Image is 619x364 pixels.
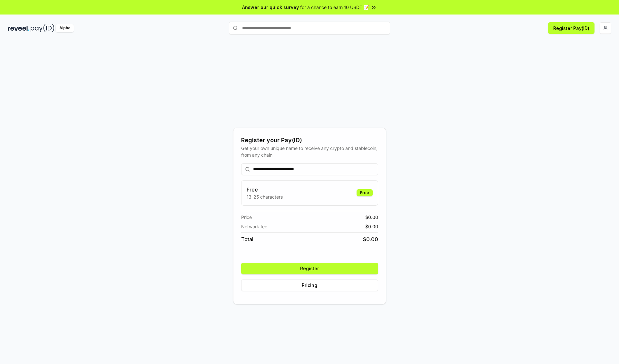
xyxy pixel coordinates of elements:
[357,189,373,196] div: Free
[241,280,378,291] button: Pricing
[241,223,267,230] span: Network fee
[548,22,594,34] button: Register Pay(ID)
[300,4,369,11] span: for a chance to earn 10 USDT 📝
[365,223,378,230] span: $ 0.00
[241,263,378,274] button: Register
[56,24,74,32] div: Alpha
[241,214,252,221] span: Price
[365,214,378,221] span: $ 0.00
[242,4,299,11] span: Answer our quick survey
[241,235,253,243] span: Total
[241,145,378,158] div: Get your own unique name to receive any crypto and stablecoin, from any chain
[241,136,378,145] div: Register your Pay(ID)
[247,186,283,193] h3: Free
[8,24,29,32] img: reveel_dark
[363,235,378,243] span: $ 0.00
[31,24,54,32] img: pay_id
[247,193,283,200] p: 13-25 characters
